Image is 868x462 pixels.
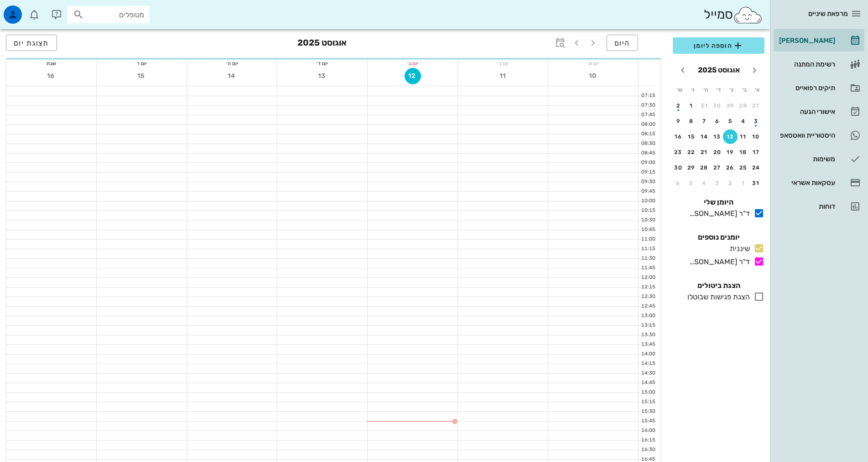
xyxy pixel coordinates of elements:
th: ה׳ [700,82,712,98]
span: 16 [43,72,60,80]
div: ד"ר [PERSON_NAME] [686,257,750,267]
th: א׳ [752,82,764,98]
button: 14 [697,129,712,144]
button: 14 [224,68,240,84]
div: 13:15 [639,322,657,329]
div: 12:45 [639,303,657,310]
div: 3 [710,180,725,186]
div: 09:45 [639,188,657,195]
div: 16 [671,133,686,140]
div: 09:15 [639,169,657,176]
div: [PERSON_NAME] [777,37,835,44]
div: 8 [684,118,699,124]
div: 14 [697,133,712,140]
button: תצוגת יום [6,35,57,51]
th: ב׳ [738,82,750,98]
h4: יומנים נוספים [673,232,764,243]
button: 29 [723,98,738,113]
div: 07:45 [639,111,657,119]
a: תיקים רפואיים [774,77,864,99]
div: 24 [749,164,764,171]
button: 5 [723,114,738,128]
div: 21 [697,149,712,155]
div: משימות [777,155,835,163]
button: היום [607,35,638,51]
button: 26 [723,160,738,175]
button: 6 [710,114,725,128]
div: 23 [671,149,686,155]
button: 12 [723,129,738,144]
div: 15 [684,133,699,140]
div: 12 [723,133,738,140]
button: 21 [697,145,712,159]
a: עסקאות אשראי [774,172,864,194]
div: 09:00 [639,159,657,167]
div: 28 [736,103,751,109]
button: 27 [710,160,725,175]
div: 4 [736,118,751,124]
span: 12 [405,72,421,80]
button: 24 [749,160,764,175]
div: 5 [684,180,699,186]
button: 30 [710,98,725,113]
div: 19 [723,149,738,155]
div: יום ו׳ [97,59,187,68]
div: שיננית [726,243,750,254]
button: 25 [736,160,751,175]
button: 4 [697,176,712,190]
div: 7 [697,118,712,124]
div: יום ד׳ [277,59,367,68]
button: 28 [697,160,712,175]
button: 27 [749,98,764,113]
div: יום ב׳ [458,59,548,68]
div: 08:45 [639,149,657,157]
div: 31 [749,180,764,186]
th: ו׳ [686,82,698,98]
button: 16 [671,129,686,144]
div: 10:15 [639,207,657,215]
a: [PERSON_NAME] [774,30,864,51]
div: 16:00 [639,427,657,435]
div: 14:15 [639,360,657,368]
button: 6 [671,176,686,190]
h3: אוגוסט 2025 [297,35,347,53]
span: 13 [314,72,331,80]
div: דוחות [777,203,835,210]
div: 2 [723,180,738,186]
div: אישורי הגעה [777,108,835,115]
button: 11 [495,68,511,84]
div: 08:30 [639,140,657,148]
span: מרפאת שיניים [808,10,848,18]
span: הוספה ליומן [680,40,757,51]
div: 07:30 [639,102,657,109]
button: 15 [684,129,699,144]
span: 14 [224,72,240,80]
div: 08:00 [639,121,657,128]
div: 13:30 [639,331,657,339]
div: 4 [697,180,712,186]
button: 22 [684,145,699,159]
div: 10:00 [639,197,657,205]
div: 31 [697,103,712,109]
div: 08:15 [639,130,657,138]
a: דוחות [774,195,864,217]
div: 11:00 [639,236,657,243]
button: אוגוסט 2025 [694,61,743,79]
th: ש׳ [674,82,686,98]
a: היסטוריית וואטסאפ [774,124,864,146]
div: 28 [697,164,712,171]
div: יום ה׳ [187,59,277,68]
a: רשימת המתנה [774,53,864,75]
div: 15:30 [639,408,657,416]
div: 11:15 [639,245,657,253]
button: 11 [736,129,751,144]
button: 15 [134,68,150,84]
div: עסקאות אשראי [777,179,835,186]
button: 16 [43,68,60,84]
button: 17 [749,145,764,159]
button: הוספה ליומן [673,37,764,54]
div: 26 [723,164,738,171]
div: 30 [671,164,686,171]
button: 13 [710,129,725,144]
div: 12:00 [639,274,657,282]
